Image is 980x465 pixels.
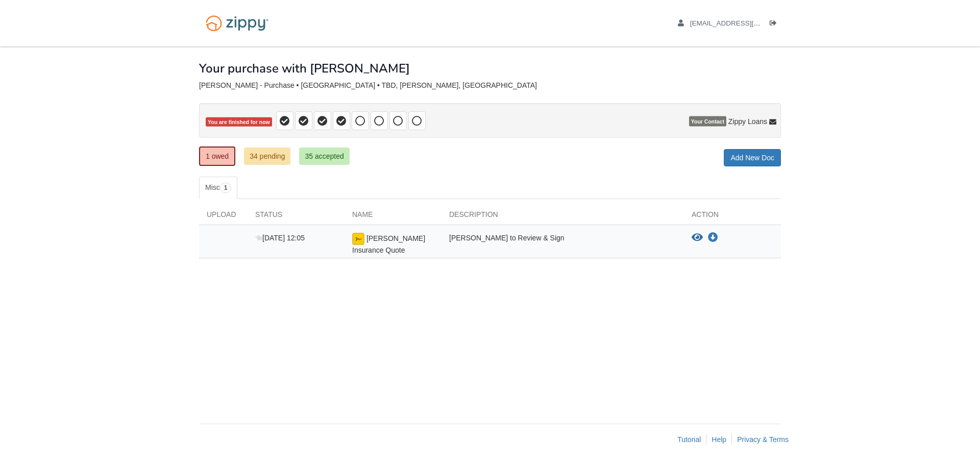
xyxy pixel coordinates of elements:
a: edit profile [678,19,807,30]
a: Add New Doc [724,149,781,166]
div: Name [345,209,442,225]
div: [PERSON_NAME] to Review & Sign [442,233,684,255]
a: Privacy & Terms [737,435,789,444]
a: Misc [199,177,237,199]
span: 1 [220,183,232,193]
span: [PERSON_NAME] Insurance Quote [352,234,425,254]
a: Help [712,435,726,444]
span: Your Contact [689,116,726,127]
div: Upload [199,209,248,225]
div: Description [442,209,684,225]
a: Download Wrona Insurance Quote [708,234,718,242]
img: Logo [199,10,275,36]
a: 1 owed [199,146,235,166]
div: Action [684,209,781,225]
span: ajakkcarr@gmail.com [690,19,807,27]
a: 35 accepted [299,148,349,165]
span: Zippy Loans [728,116,767,127]
span: You are finished for now [206,117,272,127]
img: esign [352,233,364,245]
div: [PERSON_NAME] - Purchase • [GEOGRAPHIC_DATA] • TBD, [PERSON_NAME], [GEOGRAPHIC_DATA] [199,81,781,90]
button: View Wrona Insurance Quote [692,233,703,243]
a: Tutorial [677,435,701,444]
div: Status [248,209,345,225]
h1: Your purchase with [PERSON_NAME] [199,62,410,75]
a: Log out [770,19,781,30]
a: 34 pending [244,148,290,165]
span: [DATE] 12:05 [255,234,305,242]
